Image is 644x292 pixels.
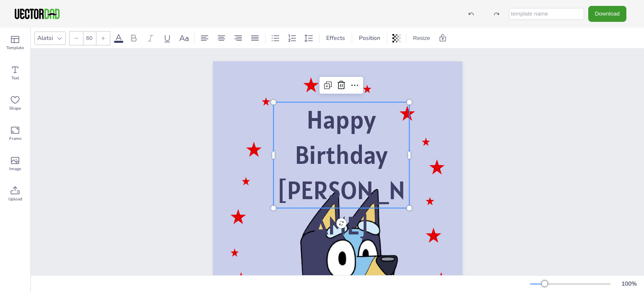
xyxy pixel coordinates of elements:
[325,34,347,42] span: Effects
[509,8,584,20] input: template name
[619,280,639,288] div: 100 %
[6,45,24,51] span: Template
[13,8,61,20] img: VectorDad-1.png
[9,135,21,142] span: Frame
[9,105,21,112] span: Shape
[8,196,22,203] span: Upload
[410,32,434,45] button: Resize
[357,34,382,42] span: Position
[36,32,55,44] div: Alatsi
[11,75,19,82] span: Text
[277,174,405,242] span: [PERSON_NAME]
[9,166,21,172] span: Image
[295,103,387,171] span: Happy Birthday
[588,6,626,21] button: Download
